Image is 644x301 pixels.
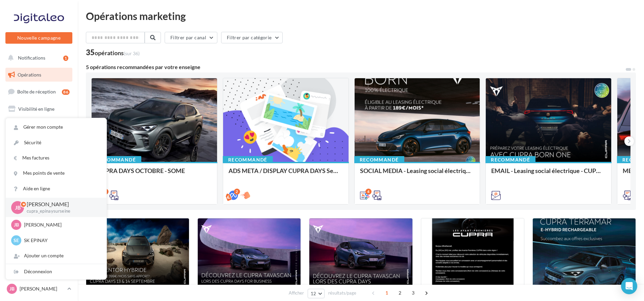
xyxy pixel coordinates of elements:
button: Nouvelle campagne [5,32,72,44]
span: Afficher [289,290,304,296]
div: Recommandé [354,156,404,164]
a: Mes factures [6,150,106,166]
p: cupra_epinaysurseine [27,208,96,214]
a: Boîte de réception86 [4,84,74,99]
span: 12 [311,291,316,296]
div: Opérations marketing [86,11,636,21]
a: Aide en ligne [6,181,106,196]
span: JB [15,203,21,211]
button: Notifications 1 [4,51,71,65]
div: opérations [95,50,140,56]
div: 5 opérations recommandées par votre enseigne [86,64,625,70]
a: Opérations [4,68,74,82]
a: Campagnes DataOnDemand [4,209,74,229]
div: Recommandé [485,156,535,164]
div: EMAIL - Leasing social électrique - CUPRA Born One [491,167,606,181]
p: [PERSON_NAME] [20,285,65,292]
a: Contacts [4,135,74,150]
a: Visibilité en ligne [4,102,74,116]
span: Notifications [18,55,45,61]
a: JB [PERSON_NAME] [5,282,72,295]
span: 3 [408,287,419,298]
div: 35 [86,49,140,56]
span: Boîte de réception [17,89,56,94]
a: Médiathèque [4,152,74,167]
p: SK EPINAY [24,237,98,244]
div: Ajouter un compte [6,248,106,263]
button: Filtrer par canal [165,32,217,43]
a: Mes points de vente [6,166,106,181]
span: Opérations [18,72,41,78]
span: résultats/page [328,290,356,296]
a: Calendrier [4,169,74,184]
div: 4 [365,189,372,195]
div: Open Intercom Messenger [621,278,637,294]
a: PLV et print personnalisable [4,186,74,206]
p: [PERSON_NAME] [24,221,98,228]
span: SE [14,237,19,244]
div: Recommandé [91,156,141,164]
span: 2 [395,287,405,298]
button: 12 [308,289,325,298]
span: (sur 36) [124,50,140,56]
a: Gérer mon compte [6,120,106,135]
span: 1 [381,287,392,298]
div: CUPRA DAYS OCTOBRE - SOME [97,167,212,181]
p: [PERSON_NAME] [27,200,96,208]
div: Recommandé [223,156,273,164]
div: ADS META / DISPLAY CUPRA DAYS Septembre 2025 [229,167,343,181]
div: 1 [63,56,68,61]
span: Visibilité en ligne [18,106,54,112]
a: Sécurité [6,135,106,150]
span: JB [14,221,19,228]
div: Déconnexion [6,264,106,279]
button: Filtrer par catégorie [221,32,283,43]
div: 2 [234,189,240,195]
div: 86 [62,89,70,95]
a: Campagnes [4,119,74,133]
div: SOCIAL MEDIA - Leasing social électrique - CUPRA Born [360,167,475,181]
span: JB [9,285,15,292]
